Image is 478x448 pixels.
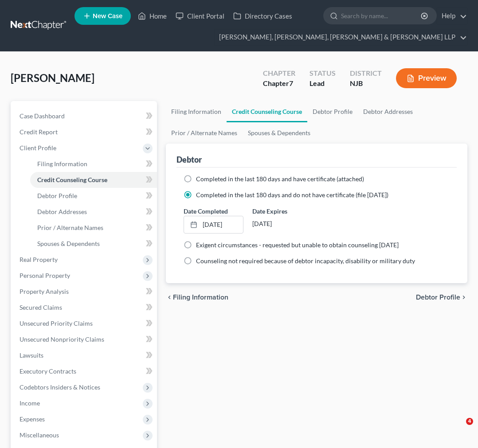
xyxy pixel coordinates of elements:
[37,240,100,247] span: Spouses & Dependents
[166,294,173,301] i: chevron_left
[416,294,460,301] span: Debtor Profile
[12,108,157,124] a: Case Dashboard
[20,351,43,359] span: Lawsuits
[243,122,316,144] a: Spouses & Dependents
[30,236,157,252] a: Spouses & Dependents
[229,8,297,24] a: Directory Cases
[20,272,70,279] span: Personal Property
[20,256,58,263] span: Real Property
[341,8,422,24] input: Search by name...
[358,101,418,122] a: Debtor Addresses
[166,294,228,301] button: chevron_left Filing Information
[252,206,312,216] label: Date Expires
[176,154,202,165] div: Debtor
[12,284,157,300] a: Property Analysis
[396,68,457,88] button: Preview
[263,78,295,89] div: Chapter
[196,257,415,265] span: Counseling not required because of debtor incapacity, disability or military duty
[37,192,77,199] span: Debtor Profile
[30,220,157,236] a: Prior / Alternate Names
[20,383,100,391] span: Codebtors Insiders & Notices
[20,399,40,407] span: Income
[20,144,56,152] span: Client Profile
[466,418,473,425] span: 4
[37,224,103,231] span: Prior / Alternate Names
[310,68,336,78] div: Status
[460,294,467,301] i: chevron_right
[20,335,104,343] span: Unsecured Nonpriority Claims
[173,294,228,301] span: Filing Information
[12,124,157,140] a: Credit Report
[12,316,157,331] a: Unsecured Priority Claims
[20,415,45,423] span: Expenses
[350,68,382,78] div: District
[196,241,399,249] span: Exigent circumstances - requested but unable to obtain counseling [DATE]
[166,122,243,144] a: Prior / Alternate Names
[30,156,157,172] a: Filing Information
[448,418,469,439] iframe: Intercom live chat
[437,8,467,24] a: Help
[171,8,229,24] a: Client Portal
[196,175,364,183] span: Completed in the last 180 days and have certificate (attached)
[20,288,69,295] span: Property Analysis
[215,29,467,45] a: [PERSON_NAME], [PERSON_NAME], [PERSON_NAME] & [PERSON_NAME] LLP
[196,191,388,199] span: Completed in the last 180 days and do not have certificate (file [DATE])
[289,79,293,87] span: 7
[227,101,307,122] a: Credit Counseling Course
[12,347,157,363] a: Lawsuits
[166,101,227,122] a: Filing Information
[37,176,107,183] span: Credit Counseling Course
[12,363,157,379] a: Executory Contracts
[30,172,157,188] a: Credit Counseling Course
[20,304,62,311] span: Secured Claims
[30,204,157,220] a: Debtor Addresses
[11,71,94,84] span: [PERSON_NAME]
[350,78,382,89] div: NJB
[37,160,87,168] span: Filing Information
[184,206,228,216] label: Date Completed
[133,8,171,24] a: Home
[184,216,243,233] a: [DATE]
[30,188,157,204] a: Debtor Profile
[12,300,157,316] a: Secured Claims
[252,216,312,232] div: [DATE]
[20,431,59,439] span: Miscellaneous
[307,101,358,122] a: Debtor Profile
[310,78,336,89] div: Lead
[416,294,467,301] button: Debtor Profile chevron_right
[20,112,65,120] span: Case Dashboard
[20,128,58,136] span: Credit Report
[12,331,157,347] a: Unsecured Nonpriority Claims
[20,367,76,375] span: Executory Contracts
[263,68,295,78] div: Chapter
[20,319,93,327] span: Unsecured Priority Claims
[93,13,122,19] span: New Case
[37,208,87,215] span: Debtor Addresses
